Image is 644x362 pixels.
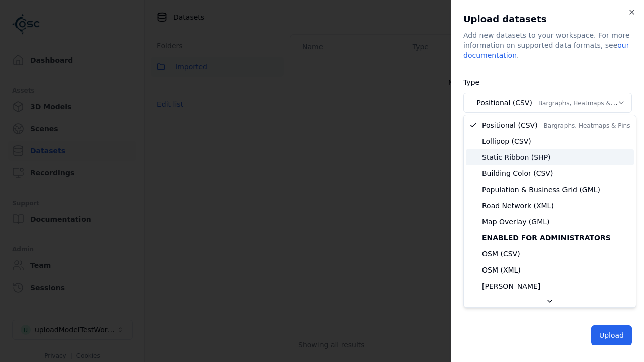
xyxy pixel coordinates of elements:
[482,217,550,227] span: Map Overlay (GML)
[482,120,630,130] span: Positional (CSV)
[544,122,630,129] span: Bargraphs, Heatmaps & Pins
[482,249,520,259] span: OSM (CSV)
[482,281,540,291] span: [PERSON_NAME]
[482,168,553,178] span: Building Color (CSV)
[482,201,554,211] span: Road Network (XML)
[482,265,521,275] span: OSM (XML)
[482,185,600,195] span: Population & Business Grid (GML)
[482,136,531,146] span: Lollipop (CSV)
[466,230,634,246] div: Enabled for administrators
[482,152,551,162] span: Static Ribbon (SHP)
